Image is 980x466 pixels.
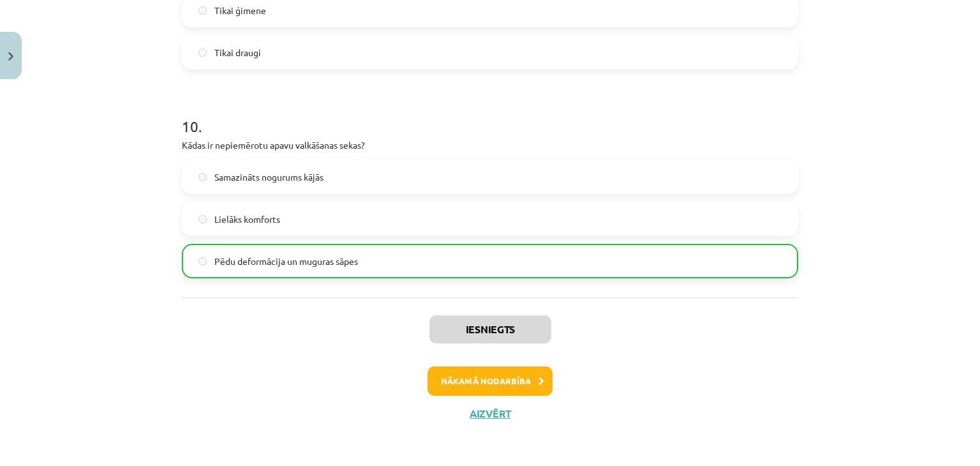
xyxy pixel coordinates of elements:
[8,52,13,61] img: icon-close-lesson-0947bae3869378f0d4975bcd49f059093ad1ed9edebbc8119c70593378902aed.svg
[214,255,358,268] span: Pēdu deformācija un muguras sāpes
[198,215,207,223] input: Lielāks komforts
[198,173,207,181] input: Samazināts nogurums kājās
[427,366,553,396] button: Nākamā nodarbība
[182,95,798,135] h1: 10 .
[429,315,551,343] button: Iesniegts
[214,170,323,184] span: Samazināts nogurums kājās
[198,49,207,57] input: Tikai draugi
[214,46,261,59] span: Tikai draugi
[466,407,514,420] button: Aizvērt
[182,139,798,152] p: Kādas ir nepiemērotu apavu valkāšanas sekas?
[198,6,207,15] input: Tikai ģimene
[214,4,266,17] span: Tikai ģimene
[214,213,280,226] span: Lielāks komforts
[198,257,207,266] input: Pēdu deformācija un muguras sāpes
